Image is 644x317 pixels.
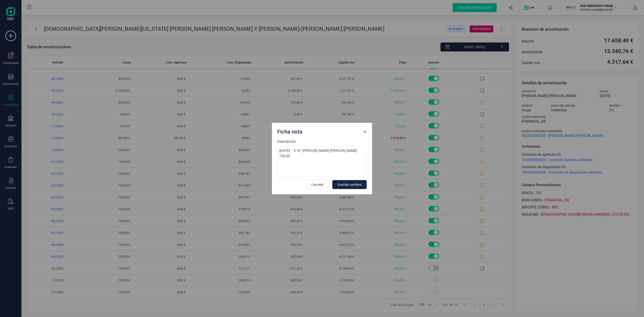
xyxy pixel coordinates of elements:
button: Guardar cambios [332,180,367,189]
label: Descripción [277,139,367,144]
textarea: [DATE] 9 trf. [PERSON_NAME] [PERSON_NAME] 750,00 [277,146,367,177]
button: Cancelar [306,180,329,189]
div: Ficha nota [275,126,361,135]
span: Guardar cambios [337,182,362,187]
span: Cancelar [311,182,324,187]
button: Close [361,128,369,135]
